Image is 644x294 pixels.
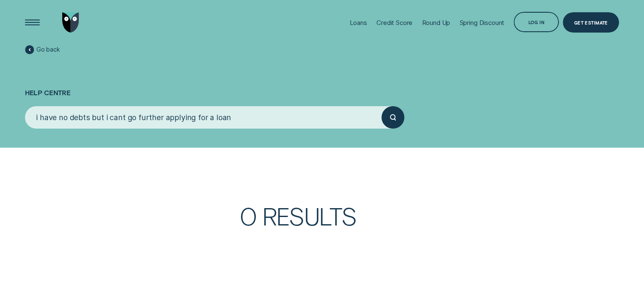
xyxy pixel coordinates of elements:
input: Search for anything... [25,106,382,129]
h1: Help Centre [25,55,619,106]
a: Get Estimate [563,12,619,33]
span: Go back [36,46,60,53]
div: Credit Score [376,19,412,27]
button: Log in [514,12,559,32]
div: Loans [350,19,367,27]
div: Round Up [422,19,450,27]
img: Wisr [62,12,79,33]
h3: 0 Results [240,204,576,245]
div: Spring Discount [459,19,504,27]
a: Go back [25,45,60,54]
button: Open Menu [22,12,42,33]
button: Submit your search query. [381,106,404,129]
